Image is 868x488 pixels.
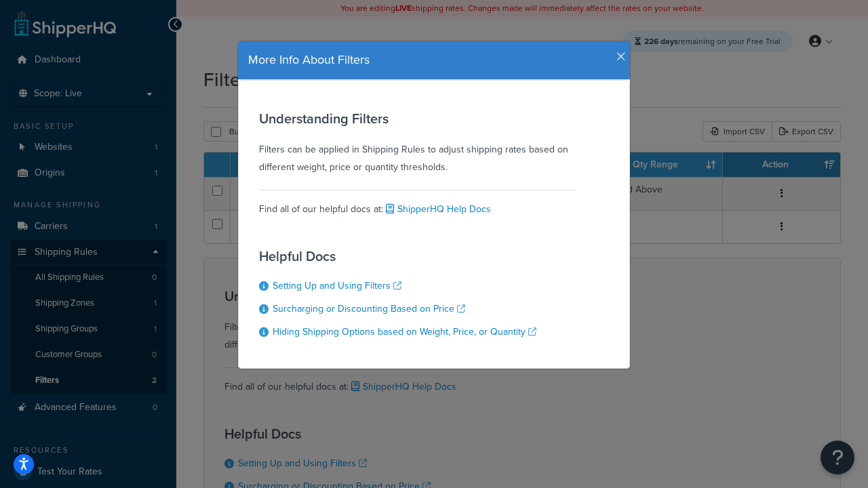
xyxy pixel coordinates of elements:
a: Surcharging or Discounting Based on Price [273,302,465,316]
h4: More Info About Filters [248,52,620,69]
a: ShipperHQ Help Docs [383,202,491,216]
div: Filters can be applied in Shipping Rules to adjust shipping rates based on different weight, pric... [259,111,575,176]
div: Find all of our helpful docs at: [259,190,575,218]
h3: Helpful Docs [259,249,536,264]
a: Setting Up and Using Filters [273,279,401,293]
h3: Understanding Filters [259,111,575,126]
a: Hiding Shipping Options based on Weight, Price, or Quantity [273,325,536,339]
